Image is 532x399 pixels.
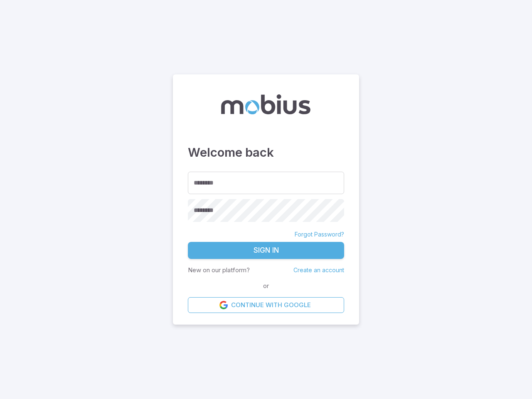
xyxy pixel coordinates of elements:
a: Forgot Password? [295,230,344,239]
a: Create an account [293,266,344,273]
span: or [261,281,271,291]
h3: Welcome back [188,143,344,162]
button: Sign In [188,242,344,259]
a: Continue with Google [188,297,344,313]
p: New on our platform? [188,266,250,275]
